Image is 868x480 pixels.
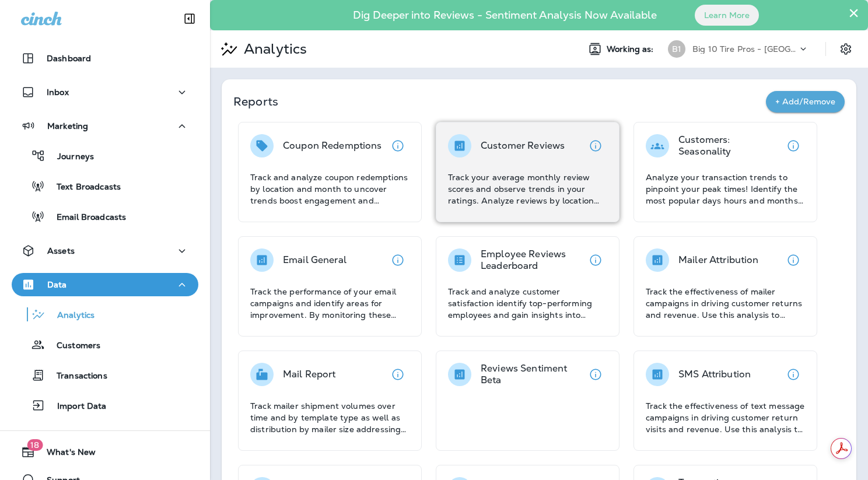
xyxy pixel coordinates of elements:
[692,44,797,54] p: Big 10 Tire Pros - [GEOGRAPHIC_DATA]
[319,13,691,17] p: Dig Deeper into Reviews - Sentiment Analysis Now Available
[584,363,607,386] button: View details
[45,152,94,163] p: Journeys
[584,134,607,157] button: View details
[283,140,382,152] p: Coupon Redemptions
[782,134,805,157] button: View details
[848,3,859,22] button: Close
[239,40,307,58] p: Analytics
[250,286,409,321] p: Track the performance of your email campaigns and identify areas for improvement. By monitoring t...
[45,310,94,321] p: Analytics
[250,400,409,435] p: Track mailer shipment volumes over time and by template type as well as distribution by mailer si...
[233,93,766,110] p: Reports
[668,40,685,58] div: B1
[782,248,805,272] button: View details
[250,171,409,206] p: Track and analyze coupon redemptions by location and month to uncover trends boost engagement and...
[12,47,198,70] button: Dashboard
[12,204,198,229] button: Email Broadcasts
[47,280,67,289] p: Data
[481,248,584,272] p: Employee Reviews Leaderboard
[283,369,336,380] p: Mail Report
[45,341,100,352] p: Customers
[47,121,88,131] p: Marketing
[481,140,565,152] p: Customer Reviews
[12,393,198,418] button: Import Data
[835,38,856,59] button: Settings
[47,87,69,97] p: Inbox
[678,369,751,380] p: SMS Attribution
[35,447,96,461] span: What's New
[386,363,409,386] button: View details
[12,174,198,198] button: Text Broadcasts
[47,246,75,255] p: Assets
[12,332,198,357] button: Customers
[12,143,198,168] button: Journeys
[782,363,805,386] button: View details
[646,286,805,321] p: Track the effectiveness of mailer campaigns in driving customer returns and revenue. Use this ana...
[12,114,198,138] button: Marketing
[448,286,607,321] p: Track and analyze customer satisfaction identify top-performing employees and gain insights into ...
[678,134,782,157] p: Customers: Seasonality
[12,80,198,104] button: Inbox
[584,248,607,272] button: View details
[45,371,107,382] p: Transactions
[678,254,759,266] p: Mailer Attribution
[386,134,409,157] button: View details
[45,182,121,193] p: Text Broadcasts
[47,54,91,63] p: Dashboard
[12,440,198,464] button: 18What's New
[386,248,409,272] button: View details
[12,363,198,387] button: Transactions
[646,400,805,435] p: Track the effectiveness of text message campaigns in driving customer return visits and revenue. ...
[45,212,126,223] p: Email Broadcasts
[27,439,43,451] span: 18
[695,5,759,26] button: Learn More
[283,254,346,266] p: Email General
[45,401,107,412] p: Import Data
[607,44,656,54] span: Working as:
[12,273,198,296] button: Data
[12,302,198,327] button: Analytics
[481,363,584,386] p: Reviews Sentiment Beta
[766,91,845,113] button: + Add/Remove
[12,239,198,262] button: Assets
[646,171,805,206] p: Analyze your transaction trends to pinpoint your peak times! Identify the most popular days hours...
[448,171,607,206] p: Track your average monthly review scores and observe trends in your ratings. Analyze reviews by l...
[173,7,206,30] button: Collapse Sidebar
